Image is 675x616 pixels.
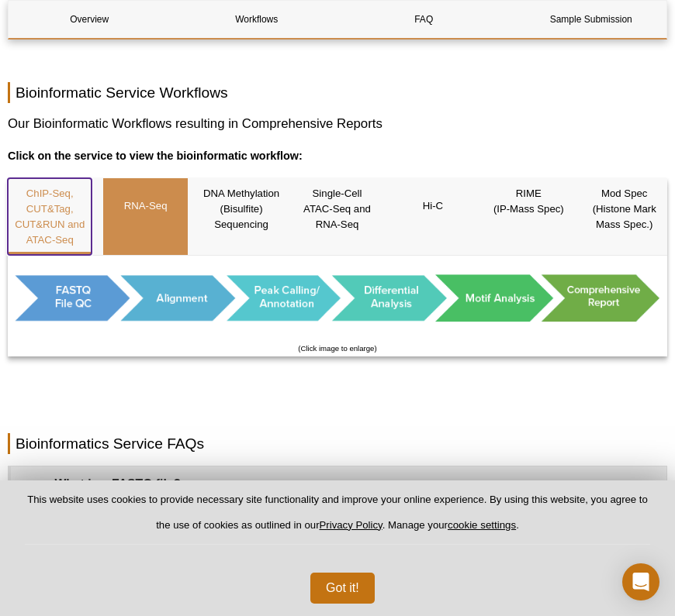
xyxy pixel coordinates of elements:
[295,186,379,232] p: Single-Cell ATAC-Seq and RNA-Seq
[310,573,375,604] button: Got it!
[391,186,475,226] p: Hi-C
[8,150,303,162] strong: Click on the service to view the bioinformatic workflow:
[8,341,667,356] p: (Click image to enlarge)
[8,267,667,332] img: Bioinformatic ChIP-Seq, CUT&Tag, ATAC-Seq Workflow
[320,519,382,531] a: Privacy Policy
[176,1,337,38] a: Workflows
[622,563,659,601] div: Open Intercom Messenger
[25,493,650,545] p: This website uses cookies to provide necessary site functionality and improve your online experie...
[103,186,187,226] p: RNA-Seq
[583,186,666,232] p: Mod Spec (Histone Mark Mass Spec.)
[11,466,666,501] summary: What is a FASTQ file?
[448,519,516,531] button: cookie settings
[8,186,92,248] p: ChIP-Seq, CUT&Tag, CUT&RUN and ATAC-Seq
[486,186,570,217] p: RIME (IP-Mass Spec)
[8,115,667,133] h3: Our Bioinformatic Workflows resulting in Comprehensive Reports
[199,186,283,232] p: DNA Methylation (Bisulfite) Sequencing
[9,1,170,38] a: Overview
[511,1,672,38] a: Sample Submission
[8,82,667,103] h2: Bioinformatic Service Workflows
[8,433,667,454] h2: Bioinformatics Service FAQs
[343,1,504,38] a: FAQ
